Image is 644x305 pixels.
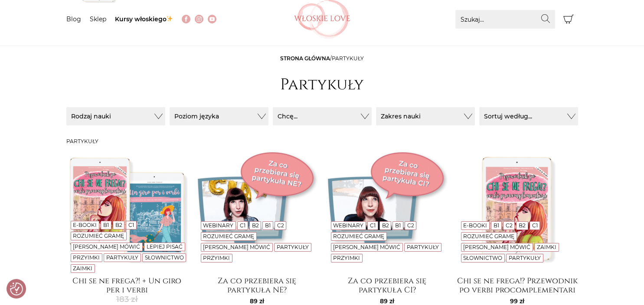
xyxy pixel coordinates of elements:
[382,222,389,229] a: B2
[280,75,364,94] h1: Partykuły
[115,15,173,23] a: Kursy włoskiego
[240,222,245,229] a: C1
[196,276,318,294] a: Za co przebiera się partykuła NE?
[333,244,400,250] a: [PERSON_NAME] mówić
[455,10,555,29] input: Szukaj...
[537,244,556,250] a: Zaimki
[147,243,183,250] a: Lepiej pisać
[66,138,578,144] h3: Partykuły
[463,244,530,250] a: [PERSON_NAME] mówić
[280,55,330,62] a: Strona główna
[115,222,122,228] a: B2
[203,244,270,250] a: [PERSON_NAME] mówić
[103,222,109,228] a: B1
[380,297,394,305] span: 89
[510,297,524,305] span: 99
[10,282,23,295] img: Revisit consent button
[457,276,578,294] a: Chi se ne frega!? Przewodnik po verbi procomplementari
[463,233,514,239] a: Rozumieć gramę
[144,254,183,261] a: Słownictwo
[73,233,124,239] a: Rozumieć gramę
[167,16,173,22] img: ✨
[463,255,502,261] a: Słownictwo
[505,222,512,229] a: C2
[106,254,138,261] a: Partykuły
[252,222,258,229] a: B2
[332,55,364,62] span: Partykuły
[73,265,92,272] a: Zaimki
[333,255,360,261] a: Przyimki
[532,222,538,229] a: C1
[277,244,309,250] a: Partykuły
[66,107,165,125] button: Rodzaj nauki
[203,233,254,239] a: Rozumieć gramę
[559,10,578,29] button: Koszyk
[407,222,414,229] a: C2
[395,222,401,229] a: B1
[509,255,541,261] a: Partykuły
[73,222,97,228] a: E-booki
[494,222,499,229] a: B1
[463,222,487,229] a: E-booki
[250,297,264,305] span: 89
[10,282,23,295] button: Preferencje co do zgód
[333,233,384,239] a: Rozumieć gramę
[376,107,475,125] button: Zakres nauki
[280,55,364,62] span: /
[407,244,439,250] a: Partykuły
[479,107,578,125] button: Sortuj według...
[73,243,140,250] a: [PERSON_NAME] mówić
[519,222,526,229] a: B2
[73,254,100,261] a: Przyimki
[90,15,106,23] a: Sklep
[203,255,230,261] a: Przyimki
[265,222,271,229] a: B1
[66,15,81,23] a: Blog
[370,222,376,229] a: C1
[327,276,448,294] a: Za co przebiera się partykuła CI?
[128,222,134,228] a: C1
[277,222,284,229] a: C2
[333,222,363,229] a: Webinary
[66,276,188,294] a: Chi se ne frega?! + Un giro per i verbi
[170,107,268,125] button: Poziom języka
[203,222,233,229] a: Webinary
[273,107,372,125] button: Chcę...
